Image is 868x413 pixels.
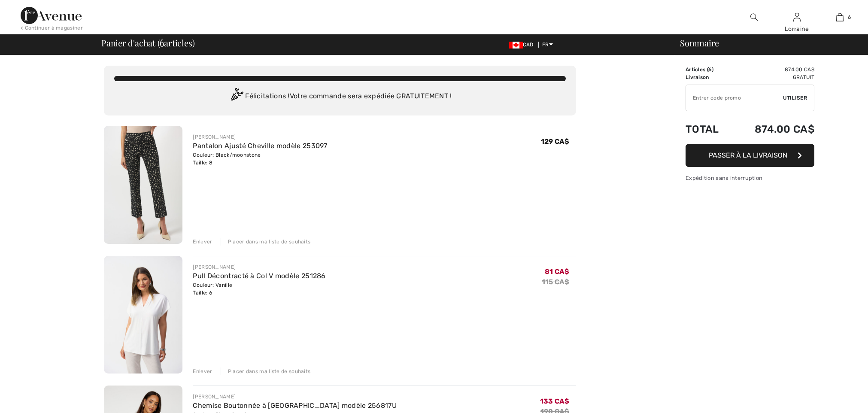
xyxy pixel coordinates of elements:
img: Congratulation2.svg [228,88,245,105]
span: 6 [848,13,851,21]
td: Total [686,115,731,144]
div: < Continuer à magasiner [21,24,83,32]
img: Canadian Dollar [509,42,523,49]
span: 129 CA$ [541,137,569,146]
td: Gratuit [731,73,814,81]
span: CAD [509,42,537,48]
div: [PERSON_NAME] [193,393,397,401]
span: 6 [160,36,164,48]
td: 874.00 CA$ [731,66,814,73]
div: Enlever [193,367,212,375]
input: Code promo [686,85,783,111]
span: 133 CA$ [540,397,569,405]
td: Livraison [686,73,731,81]
a: Pantalon Ajusté Cheville modèle 253097 [193,142,327,150]
div: [PERSON_NAME] [193,263,325,271]
span: Passer à la livraison [709,151,787,159]
span: Utiliser [783,94,807,102]
span: FR [542,42,553,48]
span: Panier d'achat ( articles) [101,39,194,47]
button: Passer à la livraison [686,144,814,167]
div: Couleur: Black/moonstone Taille: 8 [193,151,327,167]
s: 115 CA$ [542,278,569,286]
div: Enlever [193,238,212,246]
div: Placer dans ma liste de souhaits [221,238,311,246]
div: Couleur: Vanille Taille: 6 [193,281,325,297]
img: recherche [750,12,758,22]
span: 6 [708,67,712,73]
img: Pantalon Ajusté Cheville modèle 253097 [104,126,182,244]
a: 6 [819,12,861,22]
div: Félicitations ! Votre commande sera expédiée GRATUITEMENT ! [114,88,566,105]
div: Sommaire [670,39,863,47]
div: Lorraine [776,24,818,33]
img: Mes infos [793,12,801,22]
a: Pull Décontracté à Col V modèle 251286 [193,272,325,280]
div: [PERSON_NAME] [193,133,327,141]
div: Placer dans ma liste de souhaits [221,367,311,375]
td: 874.00 CA$ [731,115,814,144]
div: Expédition sans interruption [686,174,814,182]
img: 1ère Avenue [21,7,82,24]
img: Mon panier [836,12,844,22]
span: 81 CA$ [545,267,569,276]
a: Chemise Boutonnée à [GEOGRAPHIC_DATA] modèle 256817U [193,401,397,410]
a: Se connecter [793,13,801,21]
td: Articles ( ) [686,66,731,73]
img: Pull Décontracté à Col V modèle 251286 [104,256,182,374]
